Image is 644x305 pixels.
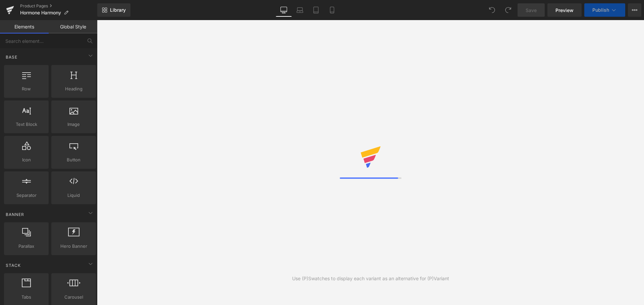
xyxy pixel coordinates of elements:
a: Desktop [276,3,292,17]
button: Redo [501,3,515,17]
span: Hormone Harmony [20,10,61,15]
span: Carousel [53,294,94,301]
button: Publish [584,3,625,17]
a: Tablet [308,3,324,17]
a: Product Pages [20,3,97,9]
span: Hero Banner [53,243,94,250]
a: Preview [547,3,582,17]
span: Tabs [6,294,47,301]
a: Laptop [292,3,308,17]
span: Preview [555,7,574,14]
a: Global Style [49,20,97,33]
span: Base [5,54,18,60]
span: Parallax [6,243,47,250]
span: Publish [592,7,609,13]
span: Image [53,121,94,128]
span: Banner [5,211,25,218]
a: New Library [97,3,130,17]
button: Undo [485,3,499,17]
span: Button [53,156,94,163]
span: Library [110,7,126,13]
div: Use (P)Swatches to display each variant as an alternative for (P)Variant [292,275,449,282]
span: Icon [6,156,47,163]
button: More [628,3,641,17]
span: Save [526,7,537,14]
span: Row [6,85,47,92]
span: Text Block [6,121,47,128]
a: Mobile [324,3,340,17]
span: Heading [53,85,94,92]
span: Liquid [53,192,94,199]
span: Stack [5,262,21,269]
span: Separator [6,192,47,199]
